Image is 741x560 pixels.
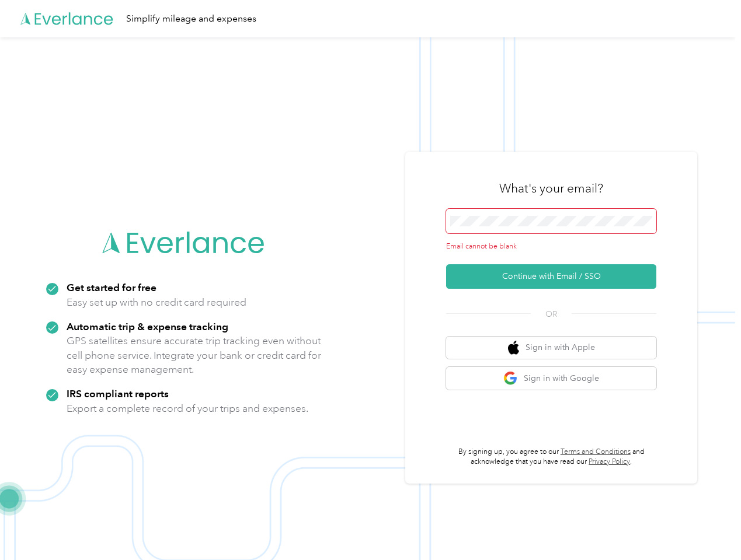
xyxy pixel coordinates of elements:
img: google logo [503,371,518,386]
p: Easy set up with no credit card required [67,295,246,310]
div: Email cannot be blank [446,242,656,252]
p: GPS satellites ensure accurate trip tracking even without cell phone service. Integrate your bank... [67,334,322,377]
strong: Get started for free [67,281,156,293]
img: apple logo [508,341,520,355]
div: Simplify mileage and expenses [126,12,256,26]
p: By signing up, you agree to our and acknowledge that you have read our . [446,447,656,467]
p: Export a complete record of your trips and expenses. [67,401,308,416]
a: Privacy Policy [589,457,630,466]
button: apple logoSign in with Apple [446,337,656,359]
span: OR [531,308,572,320]
button: google logoSign in with Google [446,367,656,390]
button: Continue with Email / SSO [446,264,656,289]
h3: What's your email? [499,180,603,197]
a: Terms and Conditions [561,447,631,456]
strong: Automatic trip & expense tracking [67,320,228,332]
strong: IRS compliant reports [67,387,169,400]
